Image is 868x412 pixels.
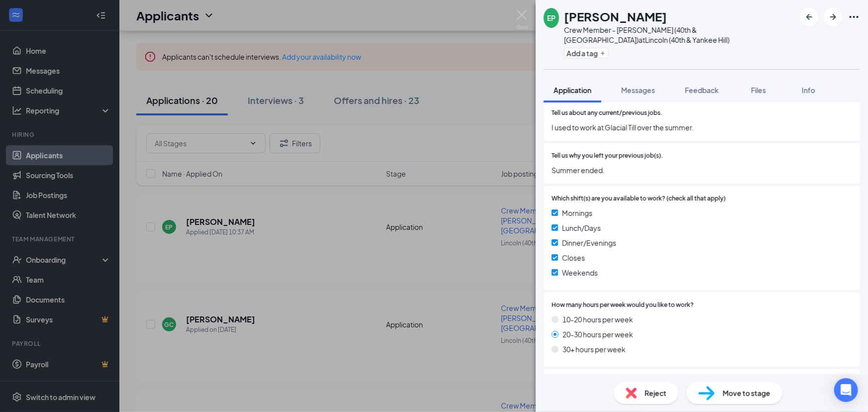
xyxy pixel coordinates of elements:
[552,194,726,204] span: Which shift(s) are you available to work? (check all that apply)
[802,86,815,95] span: Info
[562,237,616,248] span: Dinner/Evenings
[600,50,606,56] svg: Plus
[834,378,858,402] div: Open Intercom Messenger
[562,252,585,263] span: Closes
[621,86,655,95] span: Messages
[803,11,815,23] svg: ArrowLeftNew
[824,8,842,26] button: ArrowRight
[645,388,667,399] span: Reject
[552,165,852,176] span: Summer ended.
[547,13,556,23] div: EP
[564,25,795,45] div: Crew Member - [PERSON_NAME] (40th & [GEOGRAPHIC_DATA]) at Lincoln (40th & Yankee Hill)
[562,207,592,218] span: Mornings
[751,86,766,95] span: Files
[848,11,860,23] svg: Ellipses
[685,86,719,95] span: Feedback
[723,388,771,399] span: Move to stage
[552,122,852,133] span: I used to work at Glacial Till over the summer.
[562,222,601,233] span: Lunch/Days
[552,108,663,118] span: Tell us about any current/previous jobs.
[552,151,663,161] span: Tell us why you left your previous job(s).
[563,329,633,340] span: 20-30 hours per week
[564,8,667,25] h1: [PERSON_NAME]
[563,314,633,325] span: 10-20 hours per week
[563,344,626,355] span: 30+ hours per week
[564,48,608,58] button: PlusAdd a tag
[827,11,839,23] svg: ArrowRight
[800,8,818,26] button: ArrowLeftNew
[552,301,694,310] span: How many hours per week would you like to work?
[554,86,591,95] span: Application
[562,267,598,278] span: Weekends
